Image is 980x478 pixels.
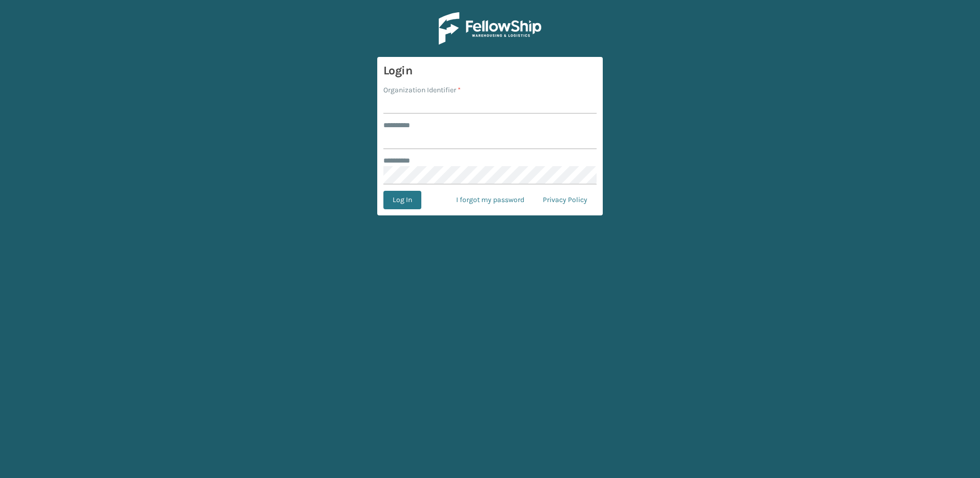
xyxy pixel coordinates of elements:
[383,63,597,78] h3: Login
[447,191,534,209] a: I forgot my password
[383,85,461,95] label: Organization Identifier
[534,191,597,209] a: Privacy Policy
[383,191,421,209] button: Log In
[439,12,541,45] img: Logo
